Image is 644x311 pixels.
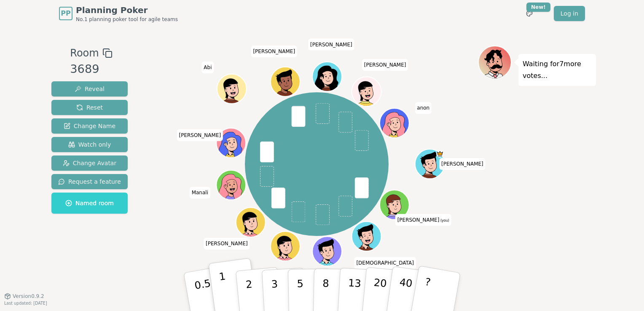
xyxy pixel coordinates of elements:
[362,59,408,71] span: Click to change your name
[70,61,112,78] div: 3689
[177,129,223,141] span: Click to change your name
[51,137,128,152] button: Watch only
[523,58,592,82] p: Waiting for 7 more votes...
[201,62,214,73] span: Click to change your name
[251,46,297,57] span: Click to change your name
[204,238,250,250] span: Click to change your name
[439,158,486,170] span: Click to change your name
[4,301,47,306] span: Last updated: [DATE]
[190,187,210,199] span: Click to change your name
[381,191,408,219] button: Click to change your avatar
[61,8,70,19] span: PP
[76,16,178,23] span: No.1 planning poker tool for agile teams
[59,4,178,23] a: PPPlanning PokerNo.1 planning poker tool for agile teams
[70,46,99,61] span: Room
[65,199,114,207] span: Named room
[51,81,128,97] button: Reveal
[58,177,121,186] span: Request a feature
[51,193,128,214] button: Named room
[76,4,178,16] span: Planning Poker
[415,102,432,114] span: Click to change your name
[51,155,128,171] button: Change Avatar
[554,6,585,21] a: Log in
[13,293,44,300] span: Version 0.9.2
[526,3,550,12] div: New!
[51,174,128,189] button: Request a feature
[354,257,416,269] span: Click to change your name
[63,159,117,167] span: Change Avatar
[75,85,105,93] span: Reveal
[76,103,103,112] span: Reset
[68,140,111,149] span: Watch only
[439,219,449,223] span: (you)
[51,118,128,134] button: Change Name
[308,39,354,51] span: Click to change your name
[64,122,115,130] span: Change Name
[51,100,128,115] button: Reset
[4,293,44,300] button: Version0.9.2
[522,6,537,21] button: New!
[395,214,451,226] span: Click to change your name
[437,150,444,158] span: Dan is the host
